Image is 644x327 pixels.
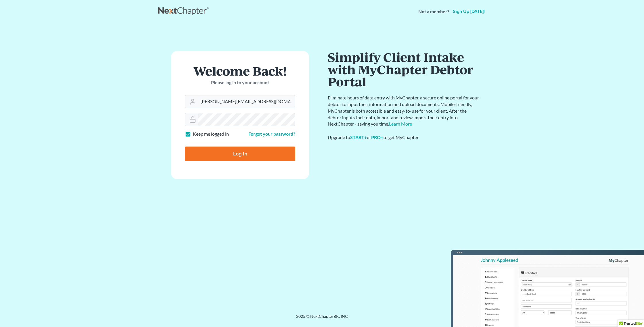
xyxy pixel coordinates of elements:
[452,9,486,14] a: Sign up [DATE]!
[248,131,295,136] a: Forgot your password?
[328,134,480,141] div: Upgrade to or to get MyChapter
[185,147,295,161] input: Log In
[389,121,412,126] a: Learn More
[328,95,480,127] p: Eliminate hours of data entry with MyChapter, a secure online portal for your debtor to input the...
[193,131,229,137] label: Keep me logged in
[371,134,383,140] a: PRO+
[418,8,449,15] strong: Not a member?
[158,313,486,324] div: 2025 © NextChapterBK, INC
[328,51,480,88] h1: Simplify Client Intake with MyChapter Debtor Portal
[185,65,295,77] h1: Welcome Back!
[185,79,295,86] p: Please log in to your account
[350,134,367,140] a: START+
[198,95,295,108] input: Email Address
